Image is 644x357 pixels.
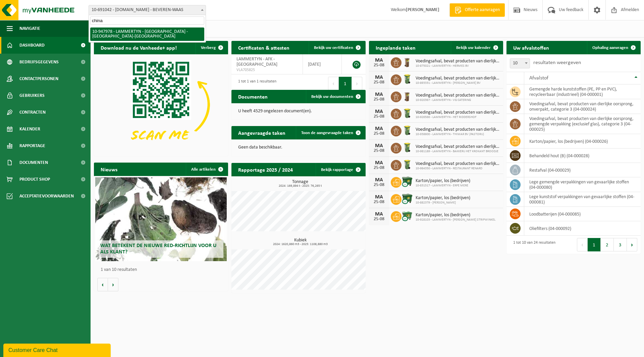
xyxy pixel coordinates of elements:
span: Gebruikers [19,87,45,104]
td: loodbatterijen (04-000085) [524,207,641,221]
strong: [PERSON_NAME] [406,7,439,12]
div: MA [372,160,386,166]
span: Afvalstof [529,75,548,81]
h2: Aangevraagde taken [231,126,292,139]
span: 10-691042 - LAMMERTYN.NET - BEVEREN-WAAS [89,5,206,15]
span: Toon de aangevraagde taken [301,131,353,135]
span: 10-938600 - LAMMERTYN - THIMAR BV (PASTORIJ) [416,132,500,136]
div: 25-08 [372,131,386,136]
img: WB-1100-CU [401,176,413,187]
button: 3 [614,238,627,251]
span: 10-928103 - LAMMERTYN - [PERSON_NAME] STRIPWINKEL [416,218,495,222]
span: Karton/papier, los (bedrijven) [416,213,495,218]
h2: Documenten [231,90,274,103]
img: WB-1100-CU [401,193,413,204]
span: 10-984350 - LAMMERTYN - RESTAURANT RENARD [416,167,500,171]
img: WB-0140-HPE-GN-50 [401,108,413,119]
span: Documenten [19,154,48,171]
div: 25-08 [372,166,386,170]
button: Next [627,238,637,251]
a: Bekijk rapportage [316,163,365,176]
div: MA [372,58,386,63]
a: Ophaling aanvragen [587,41,640,54]
span: VLA705825 [236,67,298,73]
button: Vorige [97,278,108,291]
span: Kalender [19,121,40,137]
img: WB-0140-HPE-GN-50 [401,142,413,153]
span: Voedingsafval, bevat producten van dierlijke oorsprong, onverpakt, categorie 3 [416,76,500,81]
div: MA [372,92,386,97]
span: Bekijk uw certificaten [314,46,353,50]
td: lege kunststof verpakkingen van gevaarlijke stoffen (04-000081) [524,192,641,207]
span: Navigatie [19,20,40,37]
span: Karton/papier, los (bedrijven) [416,178,470,184]
span: Rapportage [19,137,45,154]
span: Bedrijfsgegevens [19,54,59,70]
span: Voedingsafval, bevat producten van dierlijke oorsprong, onverpakt, categorie 3 [416,144,500,150]
h2: Certificaten & attesten [231,41,296,54]
button: Volgende [108,278,118,291]
h3: Tonnage [235,180,366,188]
span: Contracten [19,104,46,121]
div: 25-08 [372,97,386,102]
div: 25-08 [372,148,386,153]
button: 1 [339,77,352,90]
li: 10-947978 - LAMMERTYN - [GEOGRAPHIC_DATA] - [GEOGRAPHIC_DATA]-[GEOGRAPHIC_DATA] [90,27,204,41]
button: 2 [601,238,614,251]
td: karton/papier, los (bedrijven) (04-000026) [524,134,641,148]
span: Dashboard [19,37,45,54]
h2: Download nu de Vanheede+ app! [94,41,183,54]
div: MA [372,109,386,114]
span: Bekijk uw kalender [456,46,491,50]
span: Voedingsafval, bevat producten van dierlijke oorsprong, onverpakt, categorie 3 [416,127,500,132]
div: MA [372,177,386,183]
span: Verberg [201,46,216,50]
span: Voedingsafval, bevat producten van dierlijke oorsprong, onverpakt, categorie 3 [416,93,500,98]
span: Acceptatievoorwaarden [19,188,74,204]
div: MA [372,194,386,200]
span: 10-893331 - LAMMERTYN - [PERSON_NAME] BV [416,81,500,85]
h2: Uw afvalstoffen [506,41,556,54]
img: WB-0140-HPE-GN-50 [401,159,413,170]
a: Toon de aangevraagde taken [296,126,365,139]
span: 10 [510,59,530,68]
iframe: chat widget [3,342,112,357]
button: Previous [577,238,588,251]
span: Bekijk uw documenten [311,95,353,99]
span: 10-875021 - LAMMERTYN - HERMES BV [416,64,500,68]
div: 1 tot 10 van 24 resultaten [510,237,555,252]
a: Bekijk uw certificaten [309,41,365,54]
button: Next [352,77,362,90]
span: 2024: 1620,860 m3 - 2025: 1108,880 m3 [235,243,366,246]
td: lege gemengde verpakkingen van gevaarlijke stoffen (04-000080) [524,177,641,192]
span: 10-882379 - [PERSON_NAME] [416,201,470,205]
span: Offerte aanvragen [463,7,501,13]
button: 1 [588,238,601,251]
img: Download de VHEPlus App [94,54,228,155]
img: WB-0660-CU [401,210,413,222]
span: Ophaling aanvragen [592,46,628,50]
a: Bekijk uw documenten [306,90,365,103]
div: 25-08 [372,63,386,68]
span: 10-831517 - LAMMERTYN - ERPE MERE [416,184,470,188]
a: Bekijk uw kalender [451,41,502,54]
span: 10-926566 - LAMMERTYN - HET RIDDERSHOF [416,115,500,119]
span: Voedingsafval, bevat producten van dierlijke oorsprong, onverpakt, categorie 3 [416,161,500,167]
button: Verberg [196,41,227,54]
h2: Ingeplande taken [369,41,422,54]
span: Voedingsafval, bevat producten van dierlijke oorsprong, onverpakt, categorie 3 [416,59,500,64]
div: 25-08 [372,80,386,85]
p: 1 van 10 resultaten [101,267,225,272]
td: gemengde harde kunststoffen (PE, PP en PVC), recycleerbaar (industrieel) (04-000001) [524,84,641,99]
button: Previous [328,77,339,90]
img: WB-0140-HPE-GN-50 [401,125,413,136]
div: MA [372,126,386,131]
h2: Rapportage 2025 / 2024 [231,163,300,176]
p: Geen data beschikbaar. [238,145,359,150]
td: voedingsafval, bevat producten van dierlijke oorsprong, onverpakt, categorie 3 (04-000024) [524,99,641,114]
span: LAMMERTYN - AFK - [GEOGRAPHIC_DATA] [236,57,277,67]
span: Voedingsafval, bevat producten van dierlijke oorsprong, onverpakt, categorie 3 [416,110,500,115]
label: resultaten weergeven [533,60,581,65]
div: 25-08 [372,217,386,222]
img: WB-0140-HPE-BN-01 [401,91,413,102]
